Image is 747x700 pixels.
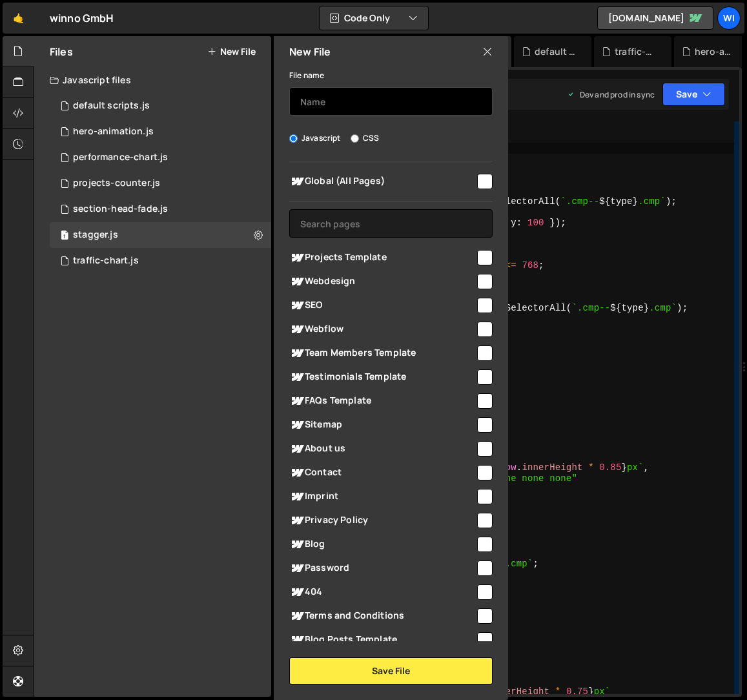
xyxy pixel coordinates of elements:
[61,231,68,242] span: 1
[50,10,114,26] div: winno GmbH
[50,45,73,59] h2: Files
[289,298,475,313] span: SEO
[50,119,271,145] div: 17342/48215.js
[50,145,271,170] div: 17342/48164.js
[289,69,324,82] label: File name
[320,6,428,30] button: Code Only
[73,178,160,189] div: projects-counter.js
[695,45,736,58] div: hero-animation.js
[289,632,475,648] span: Blog Posts Template
[289,417,475,433] span: Sitemap
[289,537,475,552] span: Blog
[289,174,475,189] span: Global (All Pages)
[50,196,271,222] div: 17342/48299.js
[289,561,475,576] span: Password
[351,134,359,143] input: CSS
[73,255,139,267] div: traffic-chart.js
[289,608,475,624] span: Terms and Conditions
[50,248,271,274] div: 17342/48247.js
[50,222,271,248] div: 17342/48268.js
[34,67,271,93] div: Javascript files
[289,513,475,528] span: Privacy Policy
[597,6,713,30] a: [DOMAIN_NAME]
[207,46,256,57] button: New File
[289,345,475,361] span: Team Members Template
[73,100,150,112] div: default scripts.js
[50,170,271,196] div: 17342/48395.js
[535,45,576,58] div: default scripts.js
[289,441,475,457] span: About us
[73,203,168,215] div: section-head-fade.js
[73,126,154,138] div: hero-animation.js
[289,274,475,289] span: Webdesign
[289,87,493,116] input: Name
[73,152,168,163] div: performance-chart.js
[289,584,475,600] span: 404
[289,132,341,145] label: Javascript
[289,45,331,59] h2: New File
[289,393,475,409] span: FAQs Template
[289,369,475,385] span: Testimonials Template
[289,322,475,337] span: Webflow
[289,657,493,685] button: Save File
[615,45,656,58] div: traffic-chart.js
[289,465,475,480] span: Contact
[351,132,379,145] label: CSS
[289,134,298,143] input: Javascript
[289,489,475,504] span: Imprint
[289,250,475,265] span: Projects Template
[567,89,655,100] div: Dev and prod in sync
[662,83,725,106] button: Save
[73,229,118,241] div: stagger.js
[50,93,271,119] div: 17342/48267.js
[289,209,493,238] input: Search pages
[717,6,741,30] a: wi
[3,3,34,34] a: 🤙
